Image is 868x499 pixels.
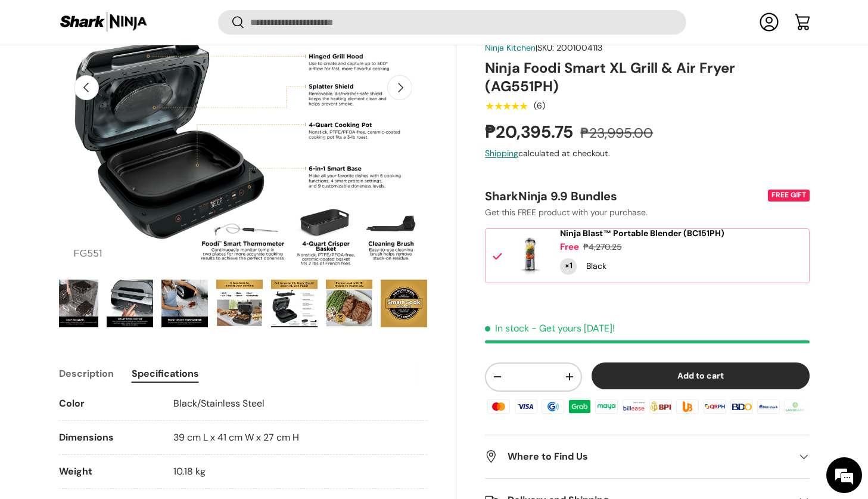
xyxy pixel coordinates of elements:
div: calculated at checkout. [485,147,809,160]
span: Get this FREE product with your purchase. [485,207,648,218]
span: We are offline. Please leave us a message. [25,150,208,271]
img: Ninja Foodi Smart XL Grill & Air Fryer (AG551PH) [52,280,98,327]
span: | [536,42,602,53]
img: Ninja Foodi Smart XL Grill & Air Fryer (AG551PH) [271,280,318,327]
span: 39 cm L x 41 cm W x 27 cm H [173,431,299,444]
img: billease [621,397,647,415]
div: Leave a message [62,67,200,82]
img: gcash [540,397,566,415]
h1: Ninja Foodi Smart XL Grill & Air Fryer (AG551PH) [485,59,809,96]
div: FREE GIFT [768,190,810,201]
div: (6) [534,101,545,110]
span: 2001004113 [556,42,602,53]
img: Ninja Foodi Smart XL Grill & Air Fryer (AG551PH) [326,280,372,327]
div: 5.0 out of 5.0 stars [485,101,527,111]
p: - Get yours [DATE]! [531,322,615,334]
span: ★★★★★ [485,100,527,112]
a: Ninja Kitchen [485,42,536,53]
img: maya [593,397,620,415]
h2: Where to Find Us [485,450,790,464]
button: Specifications [132,360,199,387]
img: Ninja Foodi Smart XL Grill & Air Fryer (AG551PH) [381,280,427,327]
img: Ninja Foodi Smart XL Grill & Air Fryer (AG551PH) [216,280,263,327]
img: grabpay [567,397,593,415]
div: Color [59,396,154,411]
div: Quantity [560,258,577,275]
summary: Where to Find Us [485,435,809,478]
img: master [486,397,512,415]
button: Description [59,360,114,387]
img: metrobank [755,397,782,415]
div: Dimensions [59,430,154,445]
img: Ninja Foodi Smart XL Grill & Air Fryer (AG551PH) [107,280,153,327]
div: Minimize live chat window [195,6,224,35]
a: Shipping [485,148,518,159]
strong: ₱20,395.75 [485,121,576,143]
span: SKU: [537,42,554,53]
img: landbank [782,397,808,415]
span: Black/Stainless Steel [173,397,265,410]
button: Add to cart [592,362,810,389]
div: SharkNinja 9.9 Bundles [485,188,765,204]
img: Shark Ninja Philippines [59,11,148,34]
img: Ninja Foodi Smart XL Grill & Air Fryer (AG551PH) [161,280,208,327]
img: visa [512,397,539,415]
div: Black [586,260,606,272]
span: 10.18 kg [173,465,206,478]
div: ₱4,270.25 [583,241,622,253]
div: Free [560,241,579,253]
img: bdo [729,397,755,415]
div: Weight [59,464,154,479]
s: ₱23,995.00 [580,124,653,142]
img: qrph [701,397,727,415]
span: In stock [485,322,529,334]
a: Ninja Blast™ Portable Blender (BC151PH) [560,228,724,238]
em: Submit [175,367,216,383]
img: ubp [674,397,701,415]
textarea: Type your message and click 'Submit' [6,326,227,367]
img: bpi [648,397,674,415]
